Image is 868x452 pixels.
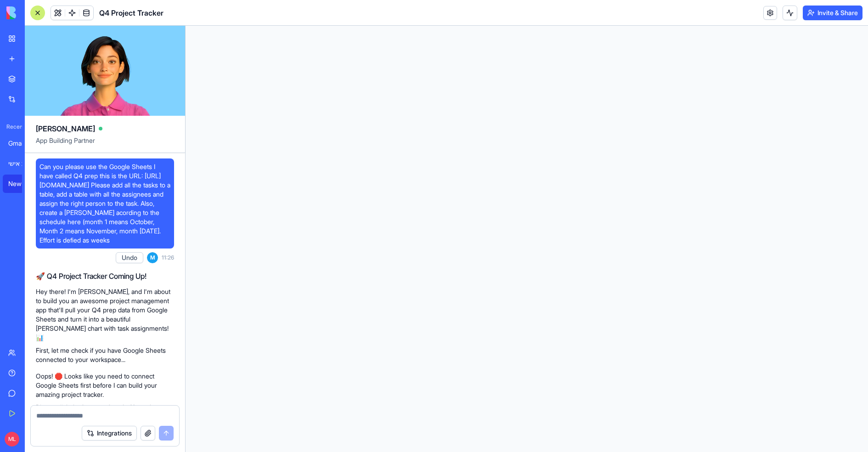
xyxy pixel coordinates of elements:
a: New App [3,175,39,193]
p: Oops! 🛑 Looks like you need to connect Google Sheets first before I can build your amazing projec... [36,372,174,399]
p: Please click the button that should appear, and then I'll be able to pull your Q4 prep data and c... [36,403,174,440]
img: logo [6,6,63,19]
div: New App [8,179,34,188]
button: Undo [116,252,143,263]
span: Can you please use the Google Sheets I have called Q4 prep this is the URL: [URL][DOMAIN_NAME] Pl... [39,162,170,245]
p: Hey there! I'm [PERSON_NAME], and I'm about to build you an awesome project management app that'l... [36,287,174,342]
span: ML [5,432,19,446]
p: First, let me check if you have Google Sheets connected to your workspace... [36,346,174,364]
a: ניהול משימות אישי [3,154,39,173]
span: 11:26 [162,254,174,261]
span: App Building Partner [36,136,174,153]
div: Gmail Email Sender [8,139,34,148]
button: Integrations [82,426,137,441]
span: M [147,252,158,263]
a: Gmail Email Sender [3,134,39,153]
span: Recent [3,123,22,130]
h2: 🚀 Q4 Project Tracker Coming Up! [36,271,174,282]
button: Invite & Share [803,6,862,20]
span: Q4 Project Tracker [99,7,163,18]
strong: Connect Google Sheets [80,403,150,411]
span: [PERSON_NAME] [36,123,95,134]
div: ניהול משימות אישי [8,159,34,168]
